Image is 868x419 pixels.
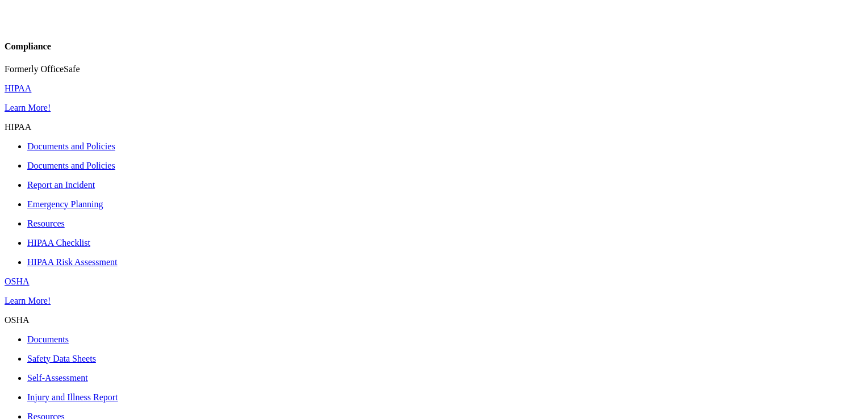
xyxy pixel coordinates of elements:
[27,334,863,345] a: Documents
[5,83,863,113] a: HIPAA Learn More!
[27,392,863,403] a: Injury and Illness Report
[5,122,863,132] p: HIPAA
[5,276,863,287] p: OSHA
[27,238,863,248] a: HIPAA Checklist
[27,141,863,152] a: Documents and Policies
[27,257,863,267] a: HIPAA Risk Assessment
[27,354,863,364] a: Safety Data Sheets
[5,315,863,325] p: OSHA
[5,83,863,94] p: HIPAA
[5,296,863,306] p: Learn More!
[27,199,863,209] a: Emergency Planning
[5,103,863,113] p: Learn More!
[5,276,863,306] a: OSHA Learn More!
[27,219,863,229] a: Resources
[5,64,863,74] p: Formerly OfficeSafe
[27,161,863,171] a: Documents and Policies
[27,373,863,383] a: Self-Assessment
[5,41,863,52] h4: Compliance
[27,180,863,190] a: Report an Incident
[5,5,159,27] img: PMB logo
